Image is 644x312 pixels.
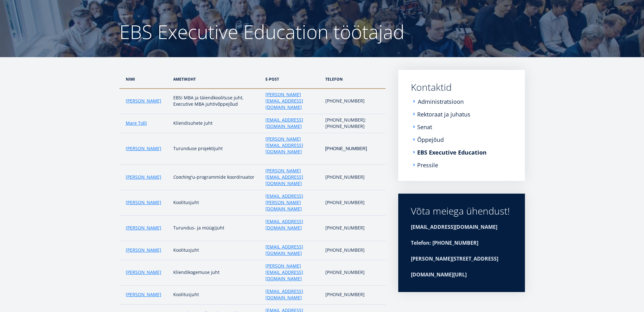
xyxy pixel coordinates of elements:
[417,111,470,117] a: Rektoraat ja juhatus
[417,162,438,168] a: Pressile
[173,174,191,180] em: Coaching
[417,124,432,130] a: Senat
[322,216,385,241] td: [PHONE_NUMBER]
[170,285,262,304] td: Koolitusjuht
[126,225,161,231] a: [PERSON_NAME]
[119,19,405,45] span: EBS Executive Education töötajad
[170,70,262,89] th: ametikoht
[411,239,478,246] strong: Telefon: [PHONE_NUMBER]
[411,223,497,230] strong: [EMAIL_ADDRESS][DOMAIN_NAME]
[322,114,385,133] td: [PHONE_NUMBER]; [PHONE_NUMBER]
[126,199,161,206] a: [PERSON_NAME]
[170,133,262,165] td: Turunduse projektijuht
[411,83,512,92] a: Kontaktid
[265,91,319,110] a: [PERSON_NAME][EMAIL_ADDRESS][DOMAIN_NAME]
[170,216,262,241] td: Turundus- ja müügijuht
[322,165,385,190] td: [PHONE_NUMBER]
[411,271,467,278] strong: [DOMAIN_NAME][URL]
[325,98,379,104] p: [PHONE_NUMBER]
[170,165,262,190] td: 'u-programmide koordinaator
[126,174,161,180] a: [PERSON_NAME]
[322,260,385,285] td: [PHONE_NUMBER]
[418,98,464,105] a: Administratsioon
[170,260,262,285] td: Kliendikogemuse juht
[126,291,161,298] a: [PERSON_NAME]
[417,149,487,156] a: EBS Executive Education
[170,190,262,216] td: Koolitusjuht
[325,146,367,151] span: [PHONE_NUMBER]
[126,120,147,126] a: Mare Tolli
[417,136,444,143] a: Õppejõud
[265,244,319,256] a: [EMAIL_ADDRESS][DOMAIN_NAME]
[322,190,385,216] td: [PHONE_NUMBER]
[411,206,512,216] div: Võta meiega ühendust!
[322,285,385,304] td: [PHONE_NUMBER]
[126,247,161,253] a: [PERSON_NAME]
[411,255,498,262] strong: [PERSON_NAME][STREET_ADDRESS]
[262,70,322,89] th: e-post
[265,288,319,301] a: [EMAIL_ADDRESS][DOMAIN_NAME]
[265,136,319,155] a: [PERSON_NAME][EMAIL_ADDRESS][DOMAIN_NAME]
[265,218,319,231] a: [EMAIL_ADDRESS][DOMAIN_NAME]
[126,269,161,275] a: [PERSON_NAME]
[126,145,161,152] a: [PERSON_NAME]
[170,241,262,260] td: Koolitusjuht
[265,168,319,187] a: [PERSON_NAME][EMAIL_ADDRESS][DOMAIN_NAME]
[322,70,385,89] th: telefon
[119,70,170,89] th: Nimi
[265,193,319,212] a: [EMAIL_ADDRESS][PERSON_NAME][DOMAIN_NAME]
[170,89,262,114] td: EBSi MBA ja täiendkoolituse juht, Executive MBA juhtivõppejõud
[170,114,262,133] td: Kliendisuhete juht
[119,13,133,19] a: Avaleht
[265,263,319,282] a: [PERSON_NAME][EMAIL_ADDRESS][DOMAIN_NAME]
[126,98,161,104] a: [PERSON_NAME]
[322,241,385,260] td: [PHONE_NUMBER]
[265,117,319,129] a: [EMAIL_ADDRESS][DOMAIN_NAME]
